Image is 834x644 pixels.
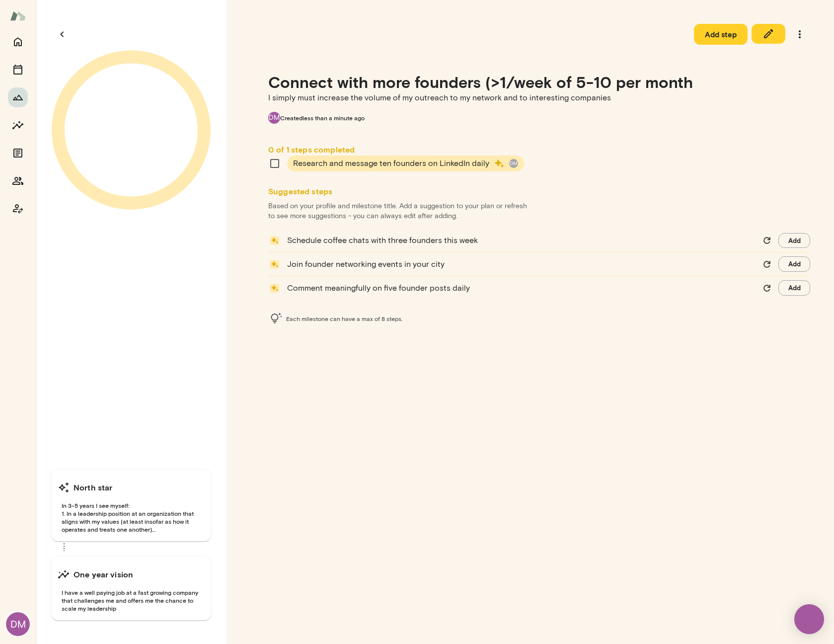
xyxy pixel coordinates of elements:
h6: Suggested steps [268,185,810,197]
span: In 3-5 years I see myself: 1. In a leadership position at an organization that aligns with my val... [58,501,205,533]
button: Coach app [8,199,28,219]
button: Add [778,280,810,296]
p: Schedule coffee chats with three founders this week [287,235,756,246]
div: DM [509,159,518,168]
button: Add step [694,24,748,45]
button: One year visionI have a well paying job at a fast growing company that challenges me and offers m... [52,557,211,620]
span: I have a well paying job at a fast growing company that challenges me and offers me the chance to... [58,588,205,612]
button: Add [778,256,810,272]
h4: Connect with more founders (>1/week of 5-10 per month [268,73,810,91]
p: Comment meaningfully on five founder posts daily [287,282,756,294]
div: Research and message ten founders on LinkedIn dailyDM [287,156,524,171]
span: Each milestone can have a max of 8 steps. [286,315,402,322]
button: Add [778,233,810,248]
button: Growth Plan [8,87,28,107]
button: Insights [8,115,28,135]
span: Research and message ten founders on LinkedIn daily [293,158,489,169]
p: I simply must increase the volume of my outreach to my network and to interesting companies [268,92,810,104]
button: Members [8,171,28,191]
h6: North star [74,482,113,493]
img: Mento [10,6,26,25]
p: Join founder networking events in your city [287,258,756,270]
button: Home [8,32,28,52]
h6: One year vision [74,568,133,580]
div: DM [6,612,30,636]
p: to see more suggestions - you can always edit after adding. [268,211,810,221]
div: DM [268,112,280,124]
button: Sessions [8,60,28,80]
button: Documents [8,143,28,163]
span: Created less than a minute ago [280,114,365,122]
p: Based on your profile and milestone title. Add a suggestion to your plan or refresh [268,201,810,211]
button: North starIn 3-5 years I see myself: 1. In a leadership position at an organization that aligns w... [52,470,211,541]
h6: 0 of 1 steps completed [268,144,810,156]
